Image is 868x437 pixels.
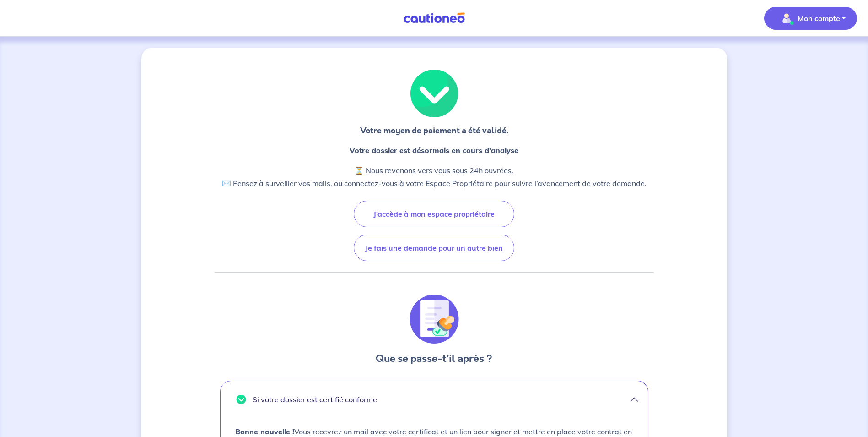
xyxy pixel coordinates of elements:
button: J’accède à mon espace propriétaire [354,201,514,227]
p: ⏳ Nous revenons vers vous sous 24h ouvrées. ✉️ Pensez à surveiller vos mails, ou connectez-vous à... [222,164,647,190]
button: illu_account_valid_menu.svgMon compte [764,7,857,30]
img: illu_valid.svg [236,395,246,404]
p: Si votre dossier est certifié conforme [253,392,377,407]
img: Cautioneo [400,12,469,24]
img: illu_account_valid_menu.svg [779,11,794,26]
strong: Bonne nouvelle ! [235,427,294,436]
strong: Votre dossier est désormais en cours d’analyse [350,146,518,155]
p: Votre moyen de paiement a été validé. [360,125,508,137]
button: illu_valid.svgSi votre dossier est certifié conforme [221,381,648,418]
p: Mon compte [798,13,840,24]
button: Je fais une demande pour un autre bien [354,235,514,261]
img: illu_valid.svg [410,70,459,117]
img: illu_document_valid.svg [410,295,459,344]
h3: Que se passe-t’il après ? [376,351,492,366]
